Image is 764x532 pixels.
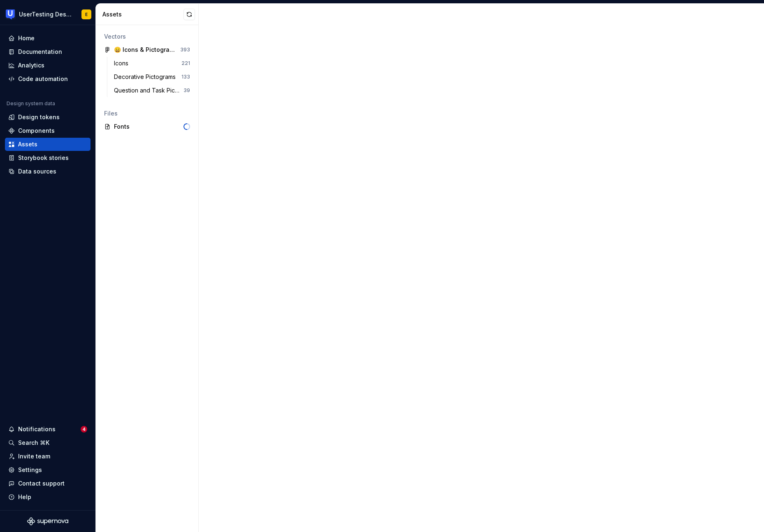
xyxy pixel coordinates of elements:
button: UserTesting Design SystemE [2,5,94,23]
div: Files [104,109,190,118]
div: Documentation [18,48,62,56]
a: Fonts [101,120,193,133]
a: Data sources [5,165,91,178]
button: Contact support [5,477,91,490]
span: 4 [81,426,87,433]
div: 39 [183,87,190,94]
img: 41adf70f-fc1c-4662-8e2d-d2ab9c673b1b.png [6,9,16,19]
div: 😄 Icons & Pictograms V2 [114,46,175,54]
div: Question and Task Pictograms [114,86,183,95]
div: Invite team [18,452,50,460]
a: Decorative Pictograms133 [111,70,193,83]
div: Code automation [18,75,68,83]
a: Question and Task Pictograms39 [111,84,193,97]
div: Vectors [104,32,190,41]
div: Contact support [18,479,65,488]
div: UserTesting Design System [19,10,72,19]
a: Design tokens [5,111,91,124]
div: Home [18,34,35,42]
div: 393 [180,46,190,53]
button: Notifications4 [5,423,91,436]
div: Settings [18,466,42,474]
a: Icons221 [111,57,193,70]
a: Invite team [5,450,91,463]
a: Documentation [5,45,91,58]
div: 133 [181,74,190,80]
div: Storybook stories [18,154,69,162]
div: Assets [18,140,37,148]
button: Search ⌘K [5,436,91,449]
div: Data sources [18,167,56,176]
a: Assets [5,138,91,151]
div: Search ⌘K [18,439,49,447]
a: Code automation [5,72,91,86]
a: Home [5,32,91,45]
svg: Supernova Logo [27,517,68,525]
div: Design system data [7,100,55,107]
div: 221 [181,60,190,67]
div: Components [18,127,55,135]
div: Icons [114,59,132,67]
div: Assets [102,10,183,19]
a: Storybook stories [5,151,91,164]
div: Analytics [18,61,44,69]
a: Components [5,124,91,137]
div: E [85,11,88,18]
div: Design tokens [18,113,60,121]
div: Decorative Pictograms [114,73,179,81]
a: Analytics [5,59,91,72]
a: 😄 Icons & Pictograms V2393 [101,43,193,56]
div: Help [18,493,31,501]
button: Help [5,490,91,504]
a: Settings [5,463,91,476]
div: Fonts [114,123,183,131]
div: Notifications [18,425,56,433]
